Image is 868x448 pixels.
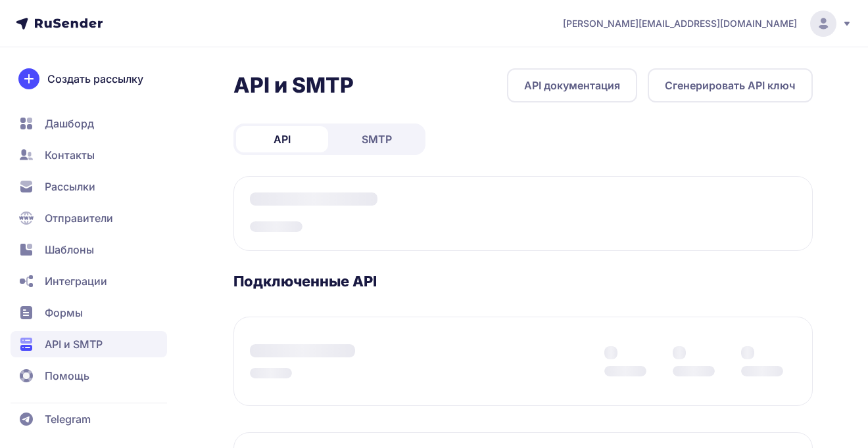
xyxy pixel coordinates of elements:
a: API документация [507,68,637,102]
a: API [236,126,328,152]
h3: Подключенные API [233,272,813,290]
span: Помощь [45,368,89,384]
span: API и SMTP [45,336,103,352]
span: Создать рассылку [47,71,143,87]
span: Шаблоны [45,242,94,258]
span: Контакты [45,147,95,163]
h2: API и SMTP [233,72,354,99]
span: Отправители [45,210,113,226]
span: [PERSON_NAME][EMAIL_ADDRESS][DOMAIN_NAME] [563,17,797,30]
span: Дашборд [45,116,94,131]
a: SMTP [331,126,423,152]
span: Формы [45,305,83,321]
button: Сгенерировать API ключ [648,68,813,102]
span: API [274,131,291,147]
span: SMTP [362,131,392,147]
span: Telegram [45,411,91,427]
a: Telegram [11,406,167,432]
span: Интеграции [45,273,107,289]
span: Рассылки [45,179,95,194]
